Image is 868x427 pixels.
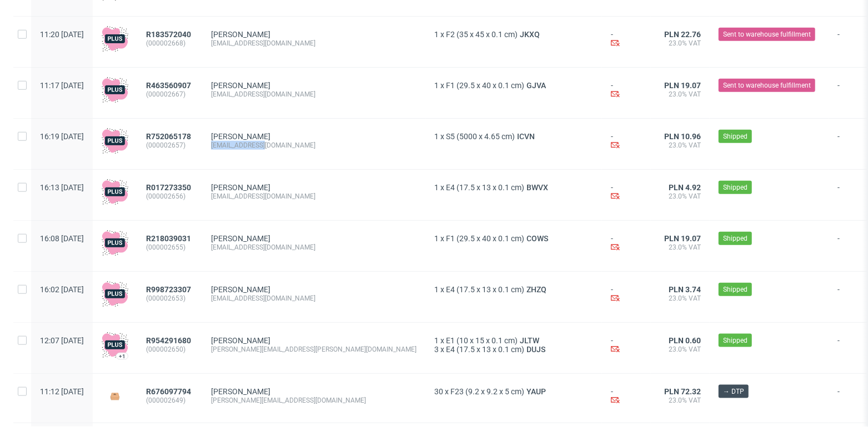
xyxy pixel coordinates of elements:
[434,30,439,39] span: 1
[146,345,193,354] span: (000002650)
[434,132,593,141] div: x
[723,131,747,141] span: Shipped
[723,29,811,39] span: Sent to warehouse fulfillment
[146,30,193,39] a: R183572040
[446,132,515,141] span: S5 (5000 x 4.65 cm)
[669,183,701,192] span: PLN 4.92
[450,387,524,396] span: F23 (9.2 x 9.2 x 5 cm)
[446,81,524,90] span: F1 (29.5 x 40 x 0.1 cm)
[146,132,191,141] span: R752065178
[211,345,417,354] div: [PERSON_NAME][EMAIL_ADDRESS][PERSON_NAME][DOMAIN_NAME]
[660,294,701,303] span: 23.0% VAT
[664,81,701,90] span: PLN 19.07
[102,389,128,404] img: version_two_editor_design
[524,183,550,192] span: BWVX
[723,387,744,396] span: → DTP
[146,387,191,396] span: R676097794
[102,230,128,256] img: plus-icon.676465ae8f3a83198b3f.png
[40,81,84,90] span: 11:17 [DATE]
[434,336,439,345] span: 1
[660,243,701,252] span: 23.0% VAT
[723,284,747,294] span: Shipped
[40,30,84,39] span: 11:20 [DATE]
[211,90,417,99] div: [EMAIL_ADDRESS][DOMAIN_NAME]
[211,294,417,303] div: [EMAIL_ADDRESS][DOMAIN_NAME]
[40,183,84,192] span: 16:13 [DATE]
[434,234,593,243] div: x
[146,39,193,48] span: (000002668)
[660,141,701,150] span: 23.0% VAT
[611,234,642,253] div: -
[515,132,537,141] a: ICVN
[211,336,270,345] a: [PERSON_NAME]
[524,234,550,243] span: COWS
[146,30,191,39] span: R183572040
[434,387,593,396] div: x
[434,345,593,354] div: x
[102,26,128,52] img: plus-icon.676465ae8f3a83198b3f.png
[524,387,548,396] a: YAUP
[664,132,701,141] span: PLN 10.96
[146,183,193,192] a: R017273350
[146,192,193,201] span: (000002656)
[518,30,542,39] span: JKXQ
[211,234,270,243] a: [PERSON_NAME]
[723,80,811,90] span: Sent to warehouse fulfillment
[40,336,84,345] span: 12:07 [DATE]
[524,81,548,90] a: GJVA
[434,345,439,354] span: 3
[211,192,417,201] div: [EMAIL_ADDRESS][DOMAIN_NAME]
[434,285,439,294] span: 1
[102,77,128,103] img: plus-icon.676465ae8f3a83198b3f.png
[211,141,417,150] div: [EMAIL_ADDRESS][DOMAIN_NAME]
[211,39,417,48] div: [EMAIL_ADDRESS][DOMAIN_NAME]
[434,183,593,192] div: x
[119,353,126,359] div: +1
[664,234,701,243] span: PLN 19.07
[434,30,593,39] div: x
[211,285,270,294] a: [PERSON_NAME]
[518,336,541,345] a: JLTW
[660,39,701,48] span: 23.0% VAT
[146,285,193,294] a: R998723307
[146,336,193,345] a: R954291680
[146,243,193,252] span: (000002655)
[446,285,524,294] span: E4 (17.5 x 13 x 0.1 cm)
[211,183,270,192] a: [PERSON_NAME]
[446,345,524,354] span: E4 (17.5 x 13 x 0.1 cm)
[146,234,193,243] a: R218039031
[434,387,443,396] span: 30
[611,183,642,202] div: -
[723,335,747,345] span: Shipped
[102,128,128,154] img: plus-icon.676465ae8f3a83198b3f.png
[102,179,128,205] img: plus-icon.676465ae8f3a83198b3f.png
[40,387,84,396] span: 11:12 [DATE]
[40,132,84,141] span: 16:19 [DATE]
[611,132,642,151] div: -
[664,30,701,39] span: PLN 22.76
[146,90,193,99] span: (000002667)
[611,387,642,406] div: -
[434,336,593,345] div: x
[146,81,191,90] span: R463560907
[434,81,439,90] span: 1
[611,81,642,100] div: -
[524,285,549,294] a: ZHZQ
[146,141,193,150] span: (000002657)
[524,345,548,354] a: DUJS
[434,81,593,90] div: x
[664,387,701,396] span: PLN 72.32
[434,285,593,294] div: x
[660,396,701,405] span: 23.0% VAT
[146,387,193,396] a: R676097794
[102,281,128,307] img: plus-icon.676465ae8f3a83198b3f.png
[611,285,642,304] div: -
[446,183,524,192] span: E4 (17.5 x 13 x 0.1 cm)
[211,81,270,90] a: [PERSON_NAME]
[660,345,701,354] span: 23.0% VAT
[146,294,193,303] span: (000002653)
